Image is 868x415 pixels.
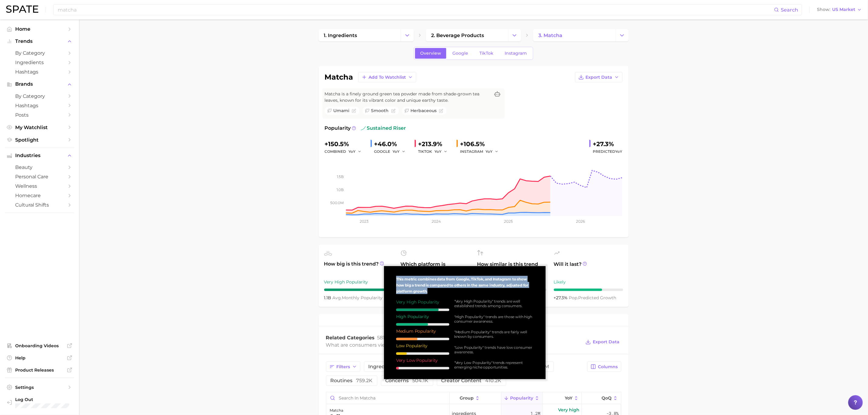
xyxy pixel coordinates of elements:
span: smooth [371,108,389,114]
tspan: 2024 [432,219,441,224]
button: Popularity [501,392,543,404]
span: YoY [393,149,400,154]
button: YoY [393,148,406,155]
span: umami [333,108,349,114]
div: "Very High Popularity" trends are well established trends among consumers. [454,299,533,308]
div: What are consumers viewing alongside ? [326,341,581,349]
a: 3. matcha [533,29,615,41]
button: Filters [326,362,360,372]
tspan: 2023 [360,219,369,224]
a: Hashtags [5,67,74,77]
div: Very High Popularity [324,278,393,286]
span: personal care [15,174,64,180]
a: Product Releases [5,365,74,375]
span: YoY [486,149,493,154]
div: "Low Popularity" trends have low consumer awareness. [454,345,533,354]
button: group [450,392,501,404]
div: 6 / 10 [396,323,449,326]
span: +27.3% [554,295,569,300]
button: Change Category [508,29,521,41]
div: Likely [554,278,623,286]
div: Low Popularity [396,343,449,349]
abbr: popularity index [569,295,578,300]
span: Spotlight [15,137,64,143]
a: personal care [5,172,74,181]
div: +150.5% [325,139,366,149]
span: by Category [15,93,64,99]
div: matcha [330,407,346,414]
span: 1. ingredients [324,33,357,38]
span: My Watchlist [15,125,64,130]
a: by Category [5,48,74,58]
span: Very high [558,406,579,413]
button: YoY [486,148,499,155]
button: YoY [349,148,362,155]
span: Filters [337,364,350,369]
span: Home [15,26,64,32]
span: Popularity [325,125,351,132]
div: "Very Low Popularity" trends represent emerging niche opportunities. [454,360,533,369]
span: 759.2k [356,378,373,383]
span: Will it last? [554,261,623,275]
div: +106.5% [460,139,503,149]
span: 3. matcha [538,33,562,38]
span: Predicted [593,148,623,155]
span: This metric combines data from Google, TikTok, and Instagram to show how big a trend is compared ... [396,277,528,293]
div: +213.9% [418,139,452,149]
img: SPATE [6,5,38,13]
div: "Medium Popularity" trends are fairly well known by consumers. [454,330,533,339]
span: How similar is this trend across platforms? [477,261,547,275]
span: predicted growth [569,295,616,300]
a: Settings [5,383,74,392]
span: Popularity [510,396,533,400]
a: cultural shifts [5,200,74,210]
button: YoY [435,148,448,155]
span: Posts [15,112,64,118]
div: High Popularity [396,314,449,320]
button: Brands [5,80,74,89]
button: Trends [5,37,74,46]
div: 4 / 10 [396,338,449,340]
span: Columns [598,364,618,369]
span: US Market [832,8,855,11]
button: Flag as miscategorized or irrelevant [439,109,443,113]
a: wellness [5,181,74,191]
span: Instagram [505,51,527,56]
a: TikTok [474,48,499,59]
span: Settings [15,385,64,390]
img: sustained riser [361,126,366,131]
span: Matcha is a finely ground green tea powder made from shade-grown tea leaves, known for its vibran... [325,91,490,104]
tspan: 2026 [576,219,585,224]
div: Medium Popularity [396,328,449,334]
span: creator content [441,378,502,383]
span: routines [331,378,373,383]
button: Change Category [616,29,629,41]
span: Hashtags [15,69,64,75]
span: wellness [15,183,64,189]
span: total [377,335,399,341]
div: 8 / 10 [396,309,449,311]
div: 0 / 10 [396,367,449,369]
a: My Watchlist [5,123,74,132]
span: 5816 [377,335,388,341]
a: by Category [5,91,74,101]
span: Help [15,355,64,361]
span: YoY [349,149,356,154]
span: YoY [435,149,442,154]
div: "High Popularity" trends are those with high consumer awareness. [454,314,533,324]
span: How big is this trend? [324,260,393,275]
a: Onboarding Videos [5,341,74,350]
div: GOOGLE [374,148,410,155]
div: combined [325,148,366,155]
a: Log out. Currently logged in with e-mail jenine.guerriero@givaudan.com. [5,395,74,410]
span: 410.2k [485,378,502,383]
button: YoY [543,392,582,404]
span: group [460,396,474,400]
div: +27.3% [593,139,623,149]
div: 9 / 10 [324,289,393,291]
span: Hashtags [15,103,64,108]
input: Search here for a brand, industry, or ingredient [57,5,774,15]
div: TIKTOK [418,148,452,155]
span: Show [817,8,830,11]
abbr: average [333,295,342,300]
